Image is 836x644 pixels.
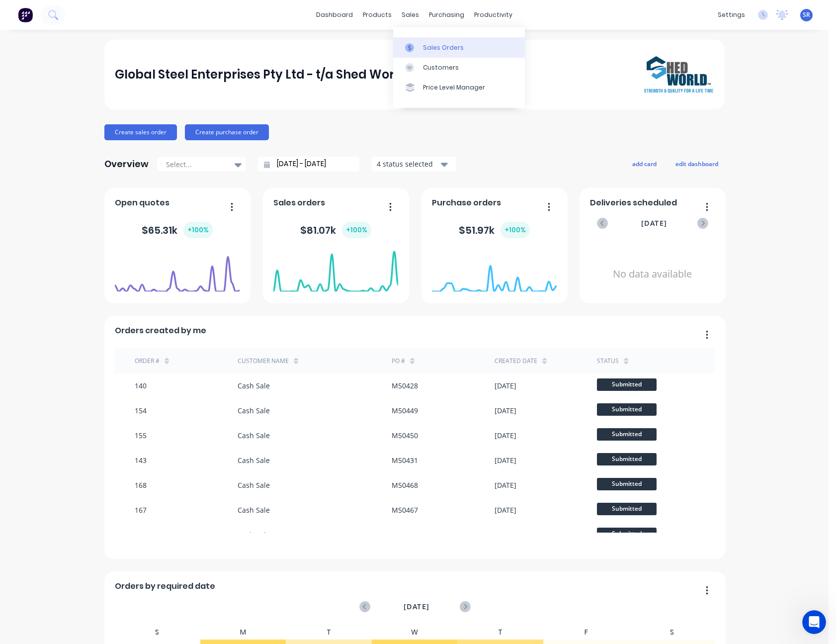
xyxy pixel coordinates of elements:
button: add card [626,157,663,170]
a: dashboard [311,7,358,22]
button: edit dashboard [669,157,725,170]
div: [DATE] [495,430,516,441]
div: S [629,625,715,640]
iframe: Intercom live chat [802,610,826,634]
div: $ 81.07k [300,222,371,238]
div: + 100 % [183,222,213,238]
div: Cash Sale [238,430,270,441]
div: purchasing [424,7,469,22]
span: 4 articles [10,112,42,123]
div: M50428 [392,380,418,391]
h1: Help [87,4,114,21]
span: 1 article [10,164,38,174]
div: $ 65.31k [142,222,213,238]
div: [DATE] [495,455,516,465]
div: [DATE] [495,405,516,416]
span: News [115,335,134,342]
div: [DATE] [495,505,516,515]
div: settings [713,7,750,22]
span: Submitted [597,403,657,416]
div: Cash Sale [238,380,270,391]
div: 143 [135,455,147,465]
span: Submitted [597,428,657,441]
div: 168 [135,480,147,490]
div: 140 [135,380,147,391]
div: M [200,625,286,640]
div: M50450 [392,430,418,441]
p: Purchasing [10,292,177,303]
button: 4 status selected [371,157,456,172]
div: 4 status selected [377,159,439,169]
div: Cash Sale [238,505,270,515]
div: PO # [392,357,405,366]
img: Factory [18,7,33,22]
div: T [457,625,543,640]
div: Cash Sale [238,405,270,416]
p: Managing products [10,202,177,213]
span: Deliveries scheduled [590,197,677,209]
a: Price Level Manager [393,78,525,97]
a: Sales Orders [393,37,525,57]
div: + 100 % [342,222,371,238]
p: Managing sales [10,254,177,264]
div: [DATE] [495,480,516,490]
div: Order # [135,357,160,366]
div: No data available [590,242,715,307]
div: Customers [423,63,459,72]
div: Cash Sale [238,530,270,540]
img: Global Steel Enterprises Pty Ltd - t/a Shed World [644,56,714,93]
p: Products [10,190,177,200]
div: 154 [135,405,147,416]
div: products [358,7,397,22]
p: Managing purchases [10,305,177,315]
div: $ 51.97k [459,222,530,238]
span: Home [14,335,35,342]
div: Cash Sale [238,455,270,465]
div: productivity [469,7,517,22]
span: Sales orders [273,197,325,209]
span: Purchase orders [432,197,501,209]
div: S [114,625,200,640]
div: sales [397,7,424,22]
div: Customer Name [238,357,289,366]
div: M50477 [392,530,418,540]
div: M50431 [392,455,418,465]
div: status [597,357,619,366]
div: Price Level Manager [423,83,485,92]
div: 167 [135,505,147,515]
div: 172 [135,530,147,540]
span: 51 articles [10,266,46,276]
div: M50468 [392,480,418,490]
div: W [372,625,458,640]
div: T [286,625,372,640]
div: [DATE] [495,530,516,540]
span: Orders created by me [115,325,206,337]
div: Overview [104,154,149,174]
div: + 100 % [501,222,530,238]
div: Sales Orders [423,43,464,52]
span: [DATE] [641,218,667,229]
span: Submitted [597,528,657,540]
p: Useful information to get you started [10,100,177,110]
span: Submitted [597,453,657,465]
span: 9 articles [10,215,42,225]
p: Dashboard [10,139,177,149]
span: Messages [58,335,92,342]
span: Orders by required date [115,580,215,592]
span: [DATE] [404,601,429,612]
button: News [99,310,149,350]
a: Customers [393,58,525,78]
div: M50449 [392,405,418,416]
div: Global Steel Enterprises Pty Ltd - t/a Shed World [115,65,407,85]
span: Submitted [597,503,657,515]
button: Messages [50,310,99,350]
span: Submitted [597,378,657,391]
p: Sales [10,241,177,252]
div: Close [174,4,192,22]
button: Create purchase order [185,124,269,140]
div: [DATE] [495,380,516,391]
p: Insights into how jobs are tracking [10,151,177,162]
span: SR [803,10,810,19]
span: Submitted [597,478,657,490]
button: Help [149,310,199,350]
